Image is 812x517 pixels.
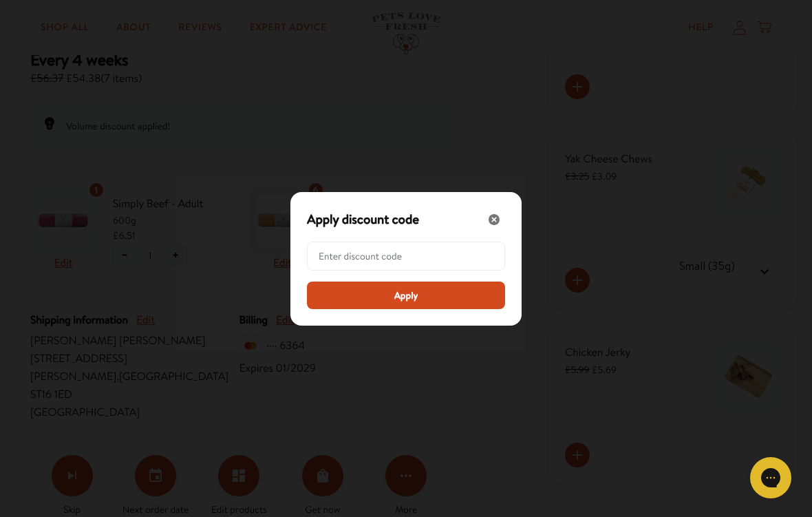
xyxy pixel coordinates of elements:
button: Apply [307,282,505,309]
span: Apply [394,288,418,303]
button: Close [483,209,505,231]
span: Apply discount code [307,210,419,229]
input: Enter discount code [319,242,502,270]
iframe: Gorgias live chat messenger [743,452,798,503]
